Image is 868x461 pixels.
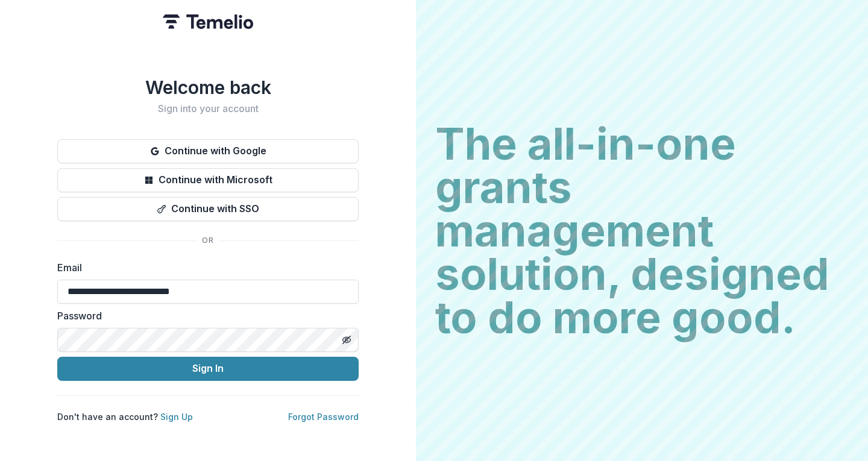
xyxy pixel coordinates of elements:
[57,197,359,221] button: Continue with SSO
[57,357,359,381] button: Sign In
[288,412,359,422] a: Forgot Password
[57,103,359,114] h2: Sign into your account
[163,14,253,29] img: Temelio
[57,77,359,98] h1: Welcome back
[57,410,193,423] p: Don't have an account?
[57,168,359,192] button: Continue with Microsoft
[57,260,351,275] label: Email
[57,139,359,163] button: Continue with Google
[160,412,193,422] a: Sign Up
[57,309,351,323] label: Password
[337,330,356,350] button: Toggle password visibility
